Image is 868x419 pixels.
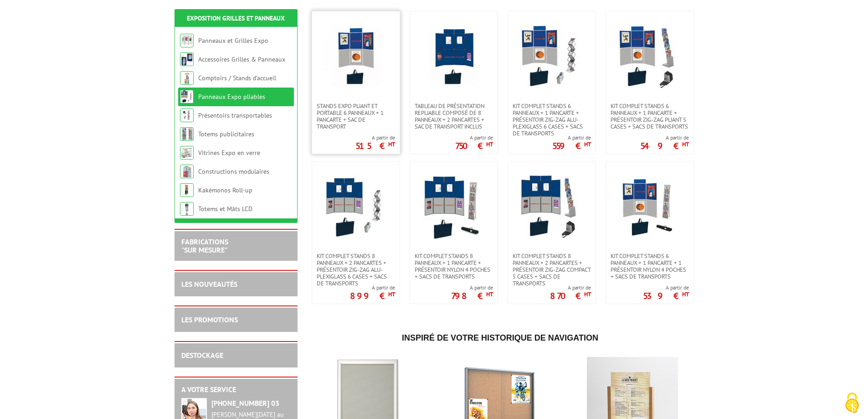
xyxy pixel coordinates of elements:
[402,333,598,342] span: Inspiré de votre historique de navigation
[180,90,194,103] img: Panneaux Expo pliables
[198,130,254,138] a: Totems publicitaires
[324,175,388,239] img: Kit complet stands 8 panneaux + 2 pancartes + présentoir zig-zag alu-plexiglass 6 cases + sacs de...
[611,103,689,130] span: Kit complet stands 6 panneaux + 1 pancarte + présentoir zig-zag pliant 5 cases + sacs de transports
[180,71,194,85] img: Comptoirs / Stands d'accueil
[355,143,395,149] p: 515 €
[350,284,395,291] span: A partir de
[486,290,493,298] sup: HT
[180,165,194,178] img: Constructions modulaires
[550,284,591,291] span: A partir de
[180,52,194,66] img: Accessoires Grilles & Panneaux
[584,140,591,148] sup: HT
[181,351,223,360] a: DESTOCKAGE
[317,103,395,130] span: Stands expo pliant et portable 6 panneaux + 1 pancarte + sac de transport
[198,205,252,213] a: Totems et Mâts LCD
[180,202,194,216] img: Totems et Mâts LCD
[180,183,194,197] img: Kakémonos Roll-up
[198,36,268,45] a: Panneaux et Grilles Expo
[513,253,591,287] span: Kit complet stands 8 panneaux + 2 pancartes + présentoir zig-zag compact 5 cases + sacs de transp...
[682,290,689,298] sup: HT
[198,111,272,119] a: Présentoirs transportables
[180,34,194,47] img: Panneaux et Grilles Expo
[187,14,285,22] a: Exposition Grilles et Panneaux
[415,253,493,280] span: Kit complet stands 8 panneaux + 1 pancarte + présentoir nylon 4 poches + sacs de transports
[415,103,493,130] span: TABLEAU DE PRÉSENTATION REPLIABLE COMPOSÉ DE 8 panneaux + 2 pancartes + sac de transport inclus
[455,134,493,141] span: A partir de
[181,386,291,394] h2: A votre service
[550,293,591,299] p: 870 €
[682,140,689,148] sup: HT
[508,103,596,137] a: Kit complet stands 6 panneaux + 1 pancarte + présentoir zig-zag alu-plexiglass 6 cases + sacs de ...
[312,253,400,287] a: Kit complet stands 8 panneaux + 2 pancartes + présentoir zig-zag alu-plexiglass 6 cases + sacs de...
[513,103,591,137] span: Kit complet stands 6 panneaux + 1 pancarte + présentoir zig-zag alu-plexiglass 6 cases + sacs de ...
[324,25,388,89] img: Stands expo pliant et portable 6 panneaux + 1 pancarte + sac de transport
[552,143,591,149] p: 559 €
[451,284,493,291] span: A partir de
[643,284,689,291] span: A partir de
[410,253,498,280] a: Kit complet stands 8 panneaux + 1 pancarte + présentoir nylon 4 poches + sacs de transports
[410,103,498,130] a: TABLEAU DE PRÉSENTATION REPLIABLE COMPOSÉ DE 8 panneaux + 2 pancartes + sac de transport inclus
[486,140,493,148] sup: HT
[584,290,591,298] sup: HT
[455,143,493,149] p: 750 €
[451,293,493,299] p: 798 €
[198,149,260,157] a: Vitrines Expo en verre
[312,103,400,130] a: Stands expo pliant et portable 6 panneaux + 1 pancarte + sac de transport
[611,253,689,280] span: Kit complet stands 6 panneaux + 1 pancarte + 1 présentoir nylon 4 poches + sacs de transports
[211,398,279,408] strong: [PHONE_NUMBER] 03
[643,293,689,299] p: 539 €
[198,55,285,63] a: Accessoires Grilles & Panneaux
[640,134,689,141] span: A partir de
[180,109,194,122] img: Présentoirs transportables
[198,93,265,101] a: Panneaux Expo pliables
[841,392,863,414] img: Cookies (fenêtre modale)
[350,293,395,299] p: 899 €
[181,237,228,254] a: FABRICATIONS"Sur Mesure"
[355,134,395,141] span: A partir de
[422,175,486,239] img: Kit complet stands 8 panneaux + 1 pancarte + présentoir nylon 4 poches + sacs de transports
[180,127,194,141] img: Totems publicitaires
[181,279,237,289] a: LES NOUVEAUTÉS
[180,146,194,160] img: Vitrines Expo en verre
[606,103,693,130] a: Kit complet stands 6 panneaux + 1 pancarte + présentoir zig-zag pliant 5 cases + sacs de transports
[640,143,689,149] p: 549 €
[198,167,269,176] a: Constructions modulaires
[508,253,596,287] a: Kit complet stands 8 panneaux + 2 pancartes + présentoir zig-zag compact 5 cases + sacs de transp...
[198,74,276,82] a: Comptoirs / Stands d'accueil
[181,315,238,324] a: LES PROMOTIONS
[520,175,584,239] img: Kit complet stands 8 panneaux + 2 pancartes + présentoir zig-zag compact 5 cases + sacs de transp...
[618,175,682,239] img: Kit complet stands 6 panneaux + 1 pancarte + 1 présentoir nylon 4 poches + sacs de transports
[618,25,682,89] img: Kit complet stands 6 panneaux + 1 pancarte + présentoir zig-zag pliant 5 cases + sacs de transports
[388,290,395,298] sup: HT
[198,186,252,194] a: Kakémonos Roll-up
[552,134,591,141] span: A partir de
[520,25,584,89] img: Kit complet stands 6 panneaux + 1 pancarte + présentoir zig-zag alu-plexiglass 6 cases + sacs de ...
[422,25,486,89] img: TABLEAU DE PRÉSENTATION REPLIABLE COMPOSÉ DE 8 panneaux + 2 pancartes + sac de transport inclus
[388,140,395,148] sup: HT
[317,253,395,287] span: Kit complet stands 8 panneaux + 2 pancartes + présentoir zig-zag alu-plexiglass 6 cases + sacs de...
[606,253,693,280] a: Kit complet stands 6 panneaux + 1 pancarte + 1 présentoir nylon 4 poches + sacs de transports
[836,388,868,419] button: Cookies (fenêtre modale)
